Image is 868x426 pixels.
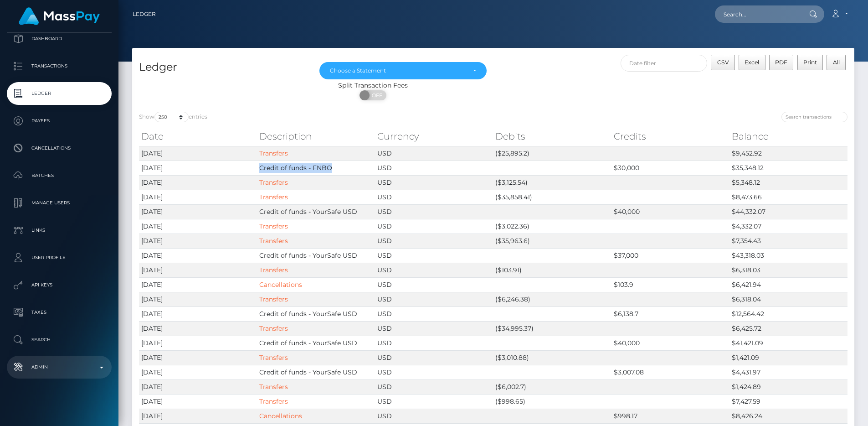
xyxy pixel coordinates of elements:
a: Transfers [259,193,288,201]
span: PDF [775,59,787,66]
a: User Profile [7,246,112,269]
span: CSV [717,59,729,66]
p: Batches [10,169,108,182]
a: Dashboard [7,27,112,50]
td: $7,354.43 [729,234,847,248]
td: USD [375,409,493,423]
button: All [827,55,846,70]
td: $37,000 [611,248,729,263]
p: API Keys [10,278,108,292]
a: Cancellations [7,137,112,160]
td: [DATE] [139,248,257,263]
td: $4,431.97 [729,365,847,379]
td: $9,452.92 [729,146,847,161]
a: Ledger [7,82,112,105]
td: Credit of funds - YourSafe USD [257,248,375,263]
td: ($998.65) [493,394,611,409]
a: Search [7,328,112,351]
td: USD [375,277,493,292]
p: Cancellations [10,141,108,155]
td: ($3,125.54) [493,175,611,190]
a: Links [7,219,112,242]
a: Transfers [259,237,288,245]
td: Credit of funds - YourSafe USD [257,204,375,219]
td: $103.9 [611,277,729,292]
label: Show entries [139,112,207,122]
td: [DATE] [139,146,257,161]
td: ($35,963.6) [493,234,611,248]
td: $5,348.12 [729,175,847,190]
a: Transfers [259,324,288,332]
p: Admin [10,360,108,374]
td: [DATE] [139,321,257,336]
td: $4,332.07 [729,219,847,234]
input: Search... [715,5,801,23]
a: Transfers [259,178,288,187]
td: ($3,010.88) [493,350,611,365]
td: USD [375,292,493,307]
a: Ledger [133,5,156,24]
a: Transfers [259,149,288,157]
td: $35,348.12 [729,161,847,175]
td: USD [375,234,493,248]
a: Admin [7,356,112,379]
td: USD [375,219,493,234]
td: USD [375,263,493,277]
td: $40,000 [611,336,729,350]
td: $6,138.7 [611,307,729,321]
td: USD [375,204,493,219]
td: $6,318.03 [729,263,847,277]
td: USD [375,379,493,394]
button: CSV [711,55,735,70]
td: $3,007.08 [611,365,729,379]
th: Date [139,127,257,145]
td: Credit of funds - YourSafe USD [257,336,375,350]
select: Showentries [154,112,189,122]
td: [DATE] [139,204,257,219]
td: [DATE] [139,409,257,423]
td: $1,421.09 [729,350,847,365]
th: Debits [493,127,611,145]
td: USD [375,350,493,365]
button: PDF [769,55,794,70]
td: ($3,022.36) [493,219,611,234]
td: ($6,002.7) [493,379,611,394]
span: All [833,59,840,66]
td: [DATE] [139,175,257,190]
td: $44,332.07 [729,204,847,219]
span: OFF [365,90,387,100]
td: [DATE] [139,277,257,292]
th: Balance [729,127,847,145]
p: Transactions [10,59,108,73]
input: Search transactions [781,112,847,122]
input: Date filter [621,55,708,72]
td: [DATE] [139,161,257,175]
p: Dashboard [10,32,108,46]
td: $8,473.66 [729,190,847,204]
td: Credit of funds - FNBO [257,161,375,175]
td: $1,424.89 [729,379,847,394]
td: USD [375,394,493,409]
a: Transfers [259,295,288,303]
td: [DATE] [139,365,257,379]
span: Excel [745,59,759,66]
td: ($6,246.38) [493,292,611,307]
td: USD [375,175,493,190]
th: Description [257,127,375,145]
td: [DATE] [139,263,257,277]
td: ($35,858.41) [493,190,611,204]
td: $41,421.09 [729,336,847,350]
th: Credits [611,127,729,145]
td: $8,426.24 [729,409,847,423]
td: [DATE] [139,307,257,321]
td: [DATE] [139,379,257,394]
p: Manage Users [10,196,108,210]
td: [DATE] [139,190,257,204]
a: Transactions [7,55,112,78]
a: Transfers [259,383,288,391]
td: ($25,895.2) [493,146,611,161]
td: $40,000 [611,204,729,219]
a: Manage Users [7,192,112,214]
a: Transfers [259,222,288,230]
td: $7,427.59 [729,394,847,409]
